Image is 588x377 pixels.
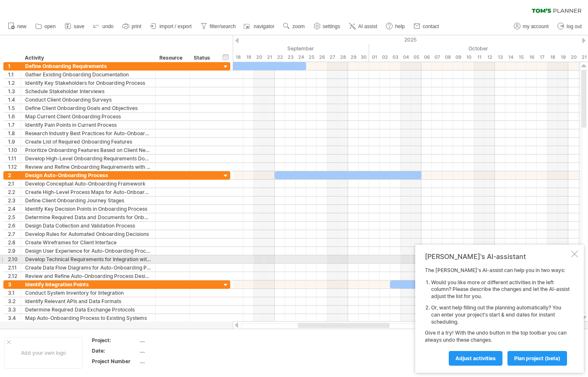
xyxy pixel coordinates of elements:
span: log out [567,24,582,29]
div: Define Client Onboarding Journey Stages [25,196,151,204]
div: Sunday, 19 October 2025 [558,53,568,62]
div: Resource [159,54,185,62]
div: Determine Required Data and Documents for Onboarding [25,213,151,221]
div: Conduct System Inventory for Integration [25,289,151,297]
div: Tuesday, 7 October 2025 [432,53,442,62]
div: Research Industry Best Practices for Auto-Onboarding [25,129,151,137]
div: 2.6 [8,222,21,230]
div: 2.3 [8,196,21,204]
a: filter/search [198,21,238,32]
div: 2.5 [8,213,21,221]
div: Friday, 19 September 2025 [243,53,254,62]
div: Saturday, 18 October 2025 [547,53,558,62]
div: Thursday, 18 September 2025 [233,53,243,62]
div: .... [140,358,210,365]
div: Identify Key Decision Points in Onboarding Process [25,205,151,213]
div: Identify Relevant APIs and Data Formats [25,297,151,305]
div: Conduct Client Onboarding Surveys [25,96,151,104]
div: 3.3 [8,306,21,314]
div: Identify Key Stakeholders for Onboarding Process [25,79,151,87]
div: Tuesday, 23 September 2025 [285,53,296,62]
div: Create Wireframes for Client Interface [25,238,151,246]
div: 1.6 [8,113,21,120]
div: 1.1 [8,71,21,79]
div: Develop Conceptual Auto-Onboarding Framework [25,180,151,188]
div: [PERSON_NAME]'s AI-assistant [425,252,570,261]
span: settings [323,24,340,29]
div: .... [140,347,210,354]
div: Thursday, 9 October 2025 [453,53,463,62]
li: Or, want help filling out the planning automatically? You can enter your project's start & end da... [431,304,570,325]
div: Project Number [92,358,138,365]
div: 1.5 [8,104,21,112]
div: Monday, 20 October 2025 [568,53,579,62]
div: 1.8 [8,129,21,137]
div: 2.10 [8,255,21,263]
div: 1.11 [8,154,21,162]
span: print [132,24,141,29]
div: Wednesday, 1 October 2025 [369,53,380,62]
a: import / export [148,21,194,32]
div: 2.2 [8,188,21,196]
span: open [44,24,56,29]
div: Prioritize Onboarding Features Based on Client Needs [25,146,151,154]
span: my account [523,24,549,29]
div: Create Data Flow Diagrams for Auto-Onboarding Process [25,264,151,272]
div: Wednesday, 15 October 2025 [516,53,526,62]
span: undo [102,24,114,29]
a: AI assist [347,21,380,32]
a: open [33,21,58,32]
div: 3.4 [8,314,21,322]
div: Design User Experience for Auto-Onboarding Process [25,247,151,255]
div: Friday, 3 October 2025 [390,53,401,62]
div: .... [140,337,210,344]
a: undo [91,21,116,32]
div: Sunday, 21 September 2025 [264,53,275,62]
div: Monday, 13 October 2025 [495,53,505,62]
span: save [74,24,84,29]
span: filter/search [210,24,236,29]
a: settings [312,21,343,32]
div: Design Data Collection and Validation Process [25,222,151,230]
div: Add your own logo [4,337,83,369]
span: plan project (beta) [514,355,560,361]
a: navigator [242,21,277,32]
div: 3.1 [8,289,21,297]
div: Wednesday, 8 October 2025 [442,53,453,62]
div: Activity [25,54,151,62]
div: Map Current Client Onboarding Process [25,113,151,120]
div: Friday, 17 October 2025 [537,53,547,62]
div: 1 [8,62,21,70]
div: Project: [92,337,138,344]
div: Date: [92,347,138,354]
div: 3.2 [8,297,21,305]
div: 2.11 [8,264,21,272]
a: plan project (beta) [507,351,567,366]
div: Monday, 29 September 2025 [348,53,359,62]
div: Tuesday, 30 September 2025 [359,53,369,62]
a: log out [555,21,584,32]
div: Identify Integration Points [25,280,151,288]
div: Create List of Required Onboarding Features [25,138,151,146]
span: zoom [292,24,304,29]
a: contact [411,21,442,32]
div: 1.4 [8,96,21,104]
span: new [17,24,26,29]
div: Develop High-Level Onboarding Requirements Document [25,154,151,162]
div: The [PERSON_NAME]'s AI-assist can help you in two ways: Give it a try! With the undo button in th... [425,267,570,365]
div: Friday, 26 September 2025 [317,53,327,62]
a: help [384,21,407,32]
div: Review and Refine Onboarding Requirements with Stakeholders [25,163,151,171]
div: Define Client Onboarding Goals and Objectives [25,104,151,112]
div: 2.4 [8,205,21,213]
span: Adjust activities [455,355,496,361]
span: navigator [254,24,274,29]
div: 1.12 [8,163,21,171]
div: Gather Existing Onboarding Documentation [25,71,151,79]
div: Saturday, 20 September 2025 [254,53,264,62]
div: Tuesday, 14 October 2025 [505,53,516,62]
div: Sunday, 12 October 2025 [484,53,495,62]
div: Monday, 22 September 2025 [275,53,285,62]
a: print [120,21,144,32]
div: Saturday, 11 October 2025 [474,53,484,62]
